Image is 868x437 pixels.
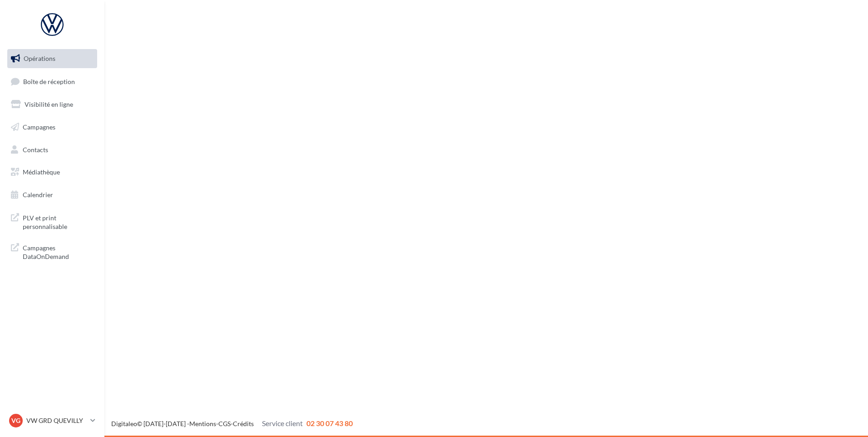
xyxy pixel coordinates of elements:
span: VG [11,416,20,425]
p: VW GRD QUEVILLY [26,416,87,425]
span: Campagnes [23,123,55,131]
a: Digitaleo [111,420,137,427]
span: Contacts [23,145,48,153]
a: PLV et print personnalisable [5,208,99,235]
a: Campagnes [5,118,99,137]
span: Campagnes DataOnDemand [23,242,94,261]
span: © [DATE]-[DATE] - - - [111,420,353,427]
a: CGS [218,420,231,427]
a: Calendrier [5,185,99,204]
a: Visibilité en ligne [5,95,99,114]
span: Visibilité en ligne [25,100,73,108]
span: Médiathèque [23,168,60,176]
span: Service client [262,419,303,427]
span: 02 30 07 43 80 [306,419,353,427]
span: PLV et print personnalisable [23,212,94,231]
a: Opérations [5,49,99,68]
a: Médiathèque [5,163,99,182]
a: Mentions [189,420,216,427]
span: Opérations [24,55,55,62]
a: Contacts [5,140,99,159]
a: Crédits [233,420,254,427]
a: Campagnes DataOnDemand [5,238,99,265]
span: Boîte de réception [23,77,75,85]
a: VG VW GRD QUEVILLY [7,412,97,429]
a: Boîte de réception [5,72,99,91]
span: Calendrier [23,191,53,199]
